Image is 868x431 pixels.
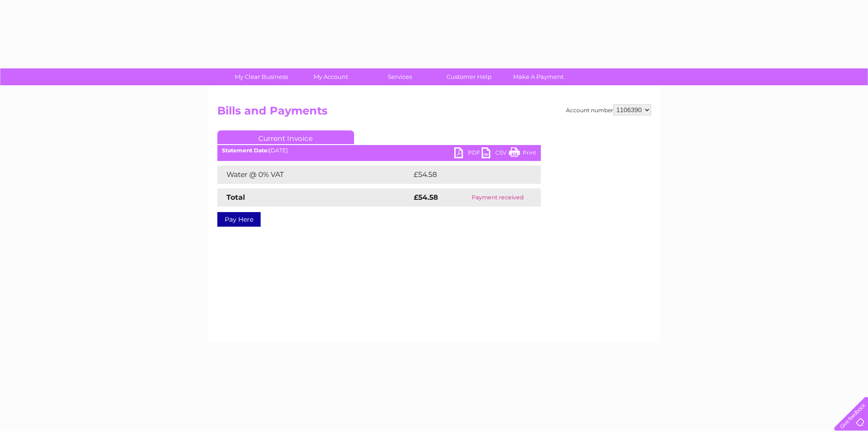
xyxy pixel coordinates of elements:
[566,104,651,115] div: Account number
[362,68,437,85] a: Services
[217,104,651,122] h2: Bills and Payments
[217,147,541,154] div: [DATE]
[482,147,509,161] a: CSV
[217,130,354,144] a: Current Invoice
[222,147,269,154] b: Statement Date:
[217,166,411,184] td: Water @ 0% VAT
[217,212,261,227] a: Pay Here
[455,188,540,207] td: Payment received
[224,68,299,85] a: My Clear Business
[501,68,576,85] a: Make A Payment
[454,147,482,161] a: PDF
[509,147,536,161] a: Print
[411,166,523,184] td: £54.58
[226,193,245,202] strong: Total
[293,68,368,85] a: My Account
[431,68,507,85] a: Customer Help
[414,193,438,202] strong: £54.58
